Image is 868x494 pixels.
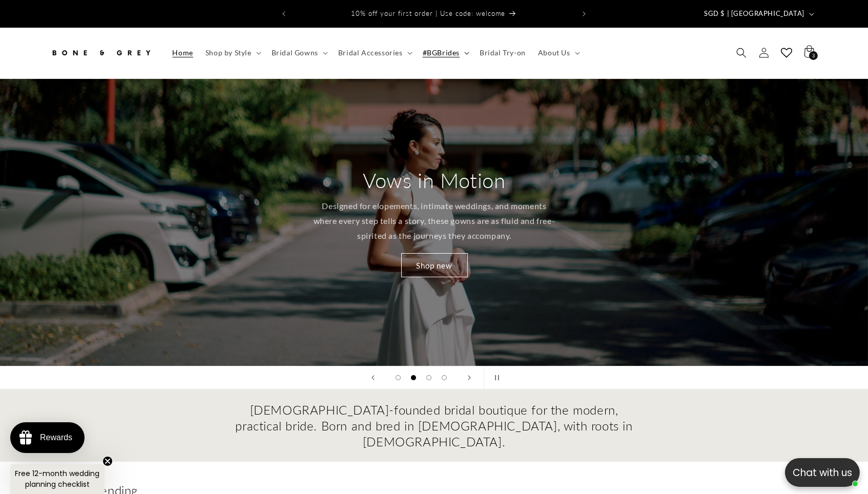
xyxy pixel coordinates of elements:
[437,370,452,385] button: Load slide 4 of 4
[573,4,595,24] button: Next announcement
[698,4,818,24] button: SGD $ | [GEOGRAPHIC_DATA]
[265,42,332,64] summary: Bridal Gowns
[205,48,252,57] span: Shop by Style
[406,370,421,385] button: Load slide 2 of 4
[40,433,72,442] div: Rewards
[313,199,556,243] p: Designed for elopements, intimate weddings, and moments where every step tells a story, these gow...
[363,167,505,194] h2: Vows in Motion
[273,4,295,24] button: Previous announcement
[473,42,532,64] a: Bridal Try-on
[538,48,570,57] span: About Us
[102,456,113,466] button: Close teaser
[272,48,318,57] span: Bridal Gowns
[50,42,152,64] img: Bone and Grey Bridal
[730,42,753,64] summary: Search
[423,48,460,57] span: #BGBrides
[10,464,105,494] div: Free 12-month wedding planning checklistClose teaser
[421,370,437,385] button: Load slide 3 of 4
[332,42,417,64] summary: Bridal Accessories
[15,468,100,489] span: Free 12-month wedding planning checklist
[458,366,481,389] button: Next slide
[338,48,403,57] span: Bridal Accessories
[199,42,265,64] summary: Shop by Style
[351,9,505,17] span: 10% off your first order | Use code: welcome
[46,38,156,68] a: Bone and Grey Bridal
[417,42,473,64] summary: #BGBrides
[785,465,860,480] p: Chat with us
[532,42,584,64] summary: About Us
[480,48,526,57] span: Bridal Try-on
[484,366,506,389] button: Pause slideshow
[173,48,193,57] span: Home
[785,458,860,487] button: Open chatbox
[401,253,467,277] a: Shop new
[704,9,804,19] span: SGD $ | [GEOGRAPHIC_DATA]
[234,402,634,450] h2: [DEMOGRAPHIC_DATA]-founded bridal boutique for the modern, practical bride. Born and bred in [DEM...
[167,42,199,64] a: Home
[362,366,384,389] button: Previous slide
[812,51,815,60] span: 3
[390,370,406,385] button: Load slide 1 of 4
